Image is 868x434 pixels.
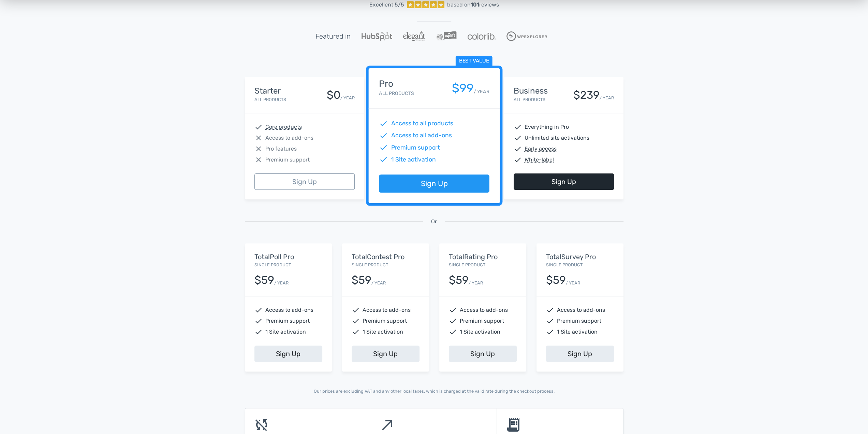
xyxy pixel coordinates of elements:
span: Access to add-ons [460,306,508,314]
span: check [254,317,263,325]
a: Sign Up [379,175,489,193]
small: / YEAR [566,280,580,286]
span: 1 Site activation [391,155,436,164]
span: Access to all products [391,119,453,128]
span: Best value [455,56,492,67]
span: north_east [379,417,396,433]
small: Single Product [449,262,485,267]
img: Colorlib [468,33,496,40]
small: / YEAR [469,280,483,286]
span: Premium support [363,317,407,325]
abbr: Early access [525,145,557,153]
span: check [379,131,388,140]
div: $99 [452,82,473,95]
span: check [379,155,388,164]
span: check [514,145,522,153]
span: check [379,119,388,128]
img: WPExplorer [506,31,547,41]
a: Sign Up [254,173,355,190]
p: Our prices are excluding VAT and any other local taxes, which is charged at the valid rate during... [245,388,623,394]
span: Or [431,218,437,226]
small: / YEAR [371,280,386,286]
small: Single Product [254,262,291,267]
span: Everything in Pro [525,123,569,131]
small: Single Product [546,262,583,267]
abbr: White-label [525,156,554,164]
small: / YEAR [274,280,289,286]
span: check [514,156,522,164]
strong: 101 [471,1,479,8]
abbr: Core products [265,123,302,131]
span: 1 Site activation [363,328,403,336]
h4: Pro [379,79,414,89]
div: $59 [352,274,371,286]
span: Access to all add-ons [391,131,452,140]
a: Sign Up [546,346,614,362]
span: check [546,317,554,325]
span: receipt_long [505,417,521,433]
span: sync_disabled [253,417,270,433]
small: All Products [254,97,286,102]
span: Access to add-ons [265,134,313,142]
h5: TotalRating Pro [449,253,517,261]
div: based on reviews [447,1,499,9]
span: close [254,145,263,153]
small: / YEAR [600,95,614,101]
span: check [352,317,360,325]
h5: TotalSurvey Pro [546,253,614,261]
span: check [449,317,457,325]
span: check [254,306,263,314]
div: $0 [327,89,340,101]
span: 1 Site activation [265,328,306,336]
small: All Products [514,97,545,102]
span: check [514,123,522,131]
span: Premium support [265,317,310,325]
span: Access to add-ons [265,306,313,314]
a: Sign Up [352,346,420,362]
span: check [546,306,554,314]
span: Excellent 5/5 [369,1,404,9]
span: check [379,143,388,152]
span: 1 Site activation [557,328,598,336]
span: check [254,123,263,131]
a: Sign Up [514,173,614,190]
span: Access to add-ons [557,306,605,314]
small: / YEAR [340,95,355,101]
span: Premium support [557,317,601,325]
div: $239 [573,89,600,101]
span: Access to add-ons [363,306,411,314]
small: Single Product [352,262,388,267]
h4: Starter [254,86,286,95]
span: check [546,328,554,336]
span: Premium support [460,317,504,325]
span: Pro features [265,145,297,153]
h5: TotalPoll Pro [254,253,322,261]
small: All Products [379,90,414,96]
span: close [254,156,263,164]
img: Hubspot [362,32,392,41]
img: WPLift [436,31,456,41]
span: Unlimited site activations [525,134,589,142]
h5: Featured in [315,32,351,40]
span: check [514,134,522,142]
div: $59 [449,274,469,286]
span: Premium support [391,143,440,152]
h5: TotalContest Pro [352,253,420,261]
span: Premium support [265,156,310,164]
small: / YEAR [473,88,489,95]
a: Sign Up [254,346,322,362]
img: ElegantThemes [403,31,425,41]
span: check [352,328,360,336]
span: 1 Site activation [460,328,500,336]
span: check [449,328,457,336]
span: close [254,134,263,142]
div: $59 [546,274,566,286]
span: check [254,328,263,336]
span: check [352,306,360,314]
div: $59 [254,274,274,286]
a: Sign Up [449,346,517,362]
span: check [449,306,457,314]
h4: Business [514,86,548,95]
